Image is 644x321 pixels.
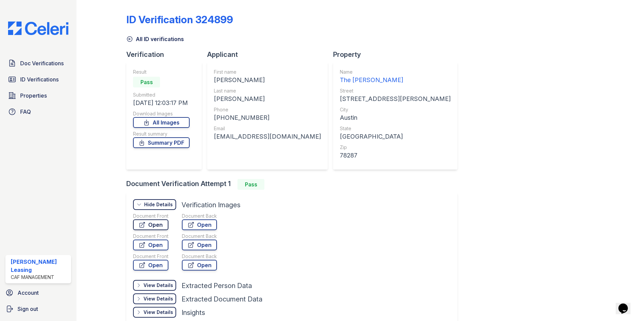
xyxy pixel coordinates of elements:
a: Sign out [3,302,74,316]
a: FAQ [5,105,71,118]
div: Document Verification Attempt 1 [126,179,463,190]
a: Name The [PERSON_NAME] [340,69,451,85]
iframe: chat widget [616,294,637,314]
div: View Details [143,282,173,289]
span: Sign out [18,305,38,313]
div: [GEOGRAPHIC_DATA] [340,132,451,141]
div: Street [340,87,451,94]
div: Phone [214,106,321,113]
div: Document Back [182,233,217,240]
div: [PERSON_NAME] Leasing [11,258,68,274]
a: Open [182,260,217,271]
div: Result [133,69,190,75]
div: City [340,106,451,113]
div: Extracted Person Data [182,281,252,290]
div: Result summary [133,131,190,137]
a: Doc Verifications [5,57,71,70]
a: All ID verifications [126,35,184,43]
div: CAF Management [11,274,68,281]
div: Document Back [182,253,217,260]
div: Applicant [207,50,333,59]
span: ID Verifications [20,75,59,83]
a: ID Verifications [5,73,71,86]
div: Verification Images [182,200,240,210]
a: Account [3,286,74,299]
div: Austin [340,113,451,122]
div: View Details [143,295,173,302]
div: First name [214,69,321,75]
span: FAQ [20,108,31,116]
a: All Images [133,117,190,128]
div: Zip [340,144,451,151]
div: State [340,125,451,132]
div: Pass [133,77,160,87]
div: Verification [126,50,207,59]
div: Email [214,125,321,132]
div: Download Images [133,110,190,117]
img: CE_Logo_Blue-a8612792a0a2168367f1c8372b55b34899dd931a85d93a1a3d3e32e68fde9ad4.png [3,22,74,35]
div: Submitted [133,92,190,98]
div: Document Front [133,253,168,260]
div: Property [333,50,463,59]
a: Open [133,260,168,271]
a: Open [182,219,217,230]
div: 78287 [340,151,451,160]
span: Properties [20,92,47,100]
div: Document Front [133,233,168,240]
a: Summary PDF [133,137,190,148]
div: The [PERSON_NAME] [340,75,451,85]
div: Insights [182,308,205,317]
div: Extracted Document Data [182,294,262,304]
div: View Details [143,309,173,316]
a: Open [133,240,168,250]
span: Account [18,289,39,297]
div: ID Verification 324899 [126,13,233,26]
span: Doc Verifications [20,59,64,67]
div: [PHONE_NUMBER] [214,113,321,122]
a: Open [133,219,168,230]
div: Pass [237,179,264,190]
div: [DATE] 12:03:17 PM [133,98,190,108]
div: [STREET_ADDRESS][PERSON_NAME] [340,94,451,104]
div: Hide Details [144,201,173,208]
a: Properties [5,89,71,102]
div: Document Back [182,213,217,219]
div: [PERSON_NAME] [214,94,321,104]
div: Document Front [133,213,168,219]
div: Last name [214,87,321,94]
div: Name [340,69,451,75]
div: [PERSON_NAME] [214,75,321,85]
a: Open [182,240,217,250]
div: [EMAIL_ADDRESS][DOMAIN_NAME] [214,132,321,141]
